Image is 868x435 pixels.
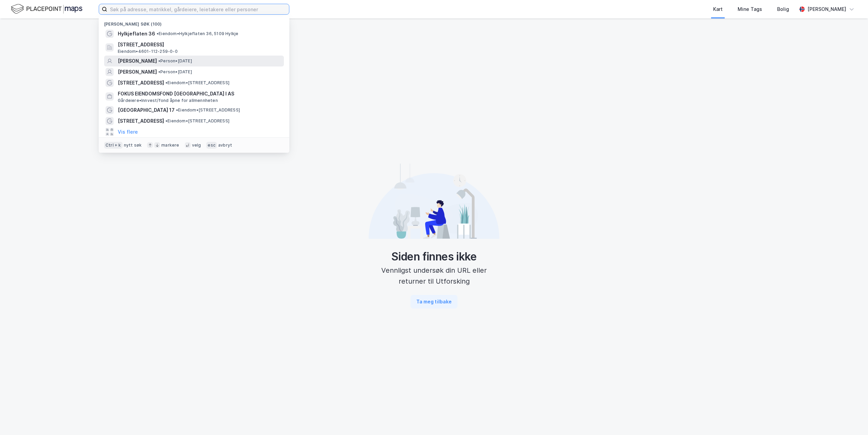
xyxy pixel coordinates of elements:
[158,58,192,64] span: Person • [DATE]
[369,265,499,287] div: Vennligst undersøk din URL eller returner til Utforsking
[118,79,164,87] span: [STREET_ADDRESS]
[118,41,281,49] span: [STREET_ADDRESS]
[118,128,138,136] button: Vis flere
[369,250,499,264] div: Siden finnes ikke
[11,3,82,15] img: logo.f888ab2527a4732fd821a326f86c7f29.svg
[192,142,201,148] div: velg
[124,142,142,148] div: nytt søk
[834,402,868,435] iframe: Chat Widget
[176,107,240,113] span: Eiendom • [STREET_ADDRESS]
[104,142,123,149] div: Ctrl + k
[165,80,229,86] span: Eiendom • [STREET_ADDRESS]
[218,142,232,148] div: avbryt
[118,106,175,114] span: [GEOGRAPHIC_DATA] 17
[206,142,217,149] div: esc
[161,142,179,148] div: markere
[165,118,229,124] span: Eiendom • [STREET_ADDRESS]
[107,4,289,14] input: Søk på adresse, matrikkel, gårdeiere, leietakere eller personer
[713,5,723,13] div: Kart
[157,31,159,36] span: •
[777,5,789,13] div: Bolig
[99,16,289,28] div: [PERSON_NAME] søk (100)
[118,57,157,65] span: [PERSON_NAME]
[165,118,167,123] span: •
[158,69,160,74] span: •
[118,49,178,54] span: Eiendom • 4601-112-259-0-0
[118,68,157,76] span: [PERSON_NAME]
[158,58,160,63] span: •
[738,5,762,13] div: Mine Tags
[807,5,846,13] div: [PERSON_NAME]
[158,69,192,75] span: Person • [DATE]
[118,98,218,103] span: Gårdeiere • Innvest/fond åpne for allmennheten
[176,107,178,112] span: •
[165,80,167,85] span: •
[118,30,155,38] span: Hylkjeflaten 36
[118,90,281,98] span: FOKUS EIENDOMSFOND [GEOGRAPHIC_DATA] I AS
[118,117,164,125] span: [STREET_ADDRESS]
[411,295,457,309] button: Ta meg tilbake
[157,31,238,36] span: Eiendom • Hylkjeflaten 36, 5109 Hylkje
